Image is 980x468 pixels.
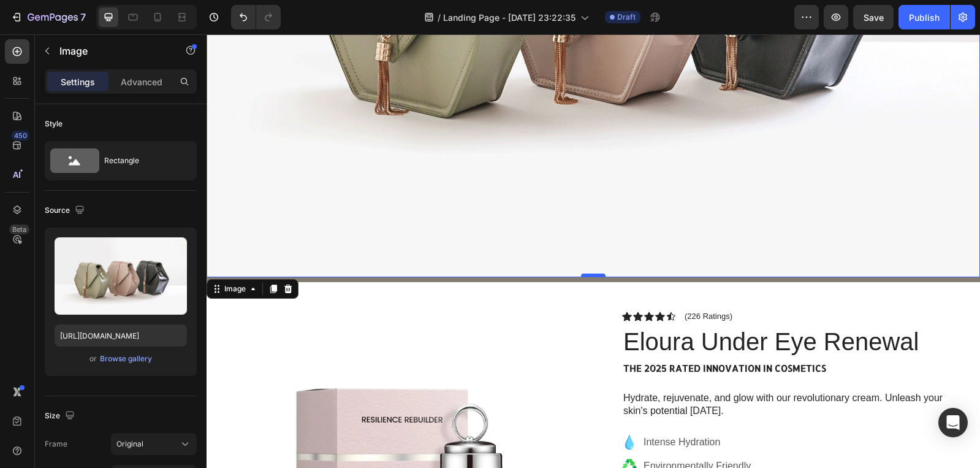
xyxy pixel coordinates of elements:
[909,11,940,24] div: Publish
[617,12,636,23] span: Draft
[416,290,742,324] h1: Eloura Under Eye Renewal
[55,324,187,347] input: https://example.com/image.jpg
[116,439,143,450] span: Original
[59,44,164,58] p: Image
[89,351,97,366] span: or
[99,353,153,365] button: Browse gallery
[45,408,77,424] div: Size
[853,5,894,29] button: Save
[9,224,29,234] div: Beta
[898,5,950,29] button: Publish
[437,424,577,439] p: Environmentally Friendly
[938,408,968,437] div: Open Intercom Messenger
[45,439,67,450] label: Frame
[417,328,741,340] p: The 2025 Rated Innovation in Cosmetics
[12,131,29,140] div: 450
[417,358,741,383] p: Hydrate, rejuvenate, and glow with our revolutionary cream. Unleash your skin's potential [DATE].
[80,10,86,25] p: 7
[864,12,884,23] span: Save
[416,327,742,342] div: Rich Text Editor. Editing area: main
[100,353,152,364] div: Browse gallery
[437,401,577,415] p: Intense Hydration
[443,11,575,24] span: Landing Page - [DATE] 23:22:35
[111,433,197,455] button: Original
[478,277,526,287] p: (226 Ratings)
[45,118,63,129] div: Style
[207,34,980,468] iframe: Design area
[45,202,87,219] div: Source
[438,11,441,24] span: /
[104,147,179,175] div: Rectangle
[231,5,281,29] div: Undo/Redo
[61,75,95,88] p: Settings
[5,5,91,29] button: 7
[121,75,162,88] p: Advanced
[55,237,187,315] img: preview-image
